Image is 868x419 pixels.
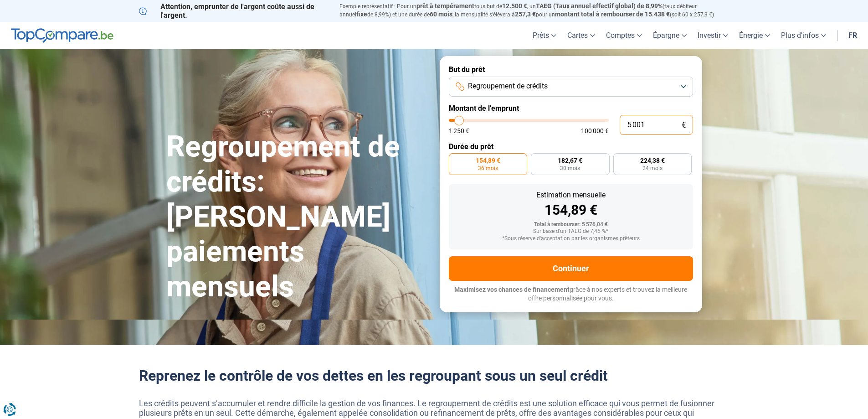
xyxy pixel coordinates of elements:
span: TAEG (Taux annuel effectif global) de 8,99% [536,2,663,10]
span: Regroupement de crédits [468,81,548,91]
p: grâce à nos experts et trouvez la meilleure offre personnalisée pour vous. [449,285,693,303]
h1: Regroupement de crédits: [PERSON_NAME] paiements mensuels [166,129,429,305]
span: fixe [356,10,367,18]
p: Exemple représentatif : Pour un tous but de , un (taux débiteur annuel de 8,99%) et une durée de ... [339,2,729,19]
label: Durée du prêt [449,142,693,151]
a: Épargne [647,22,692,49]
div: Estimation mensuelle [456,191,686,199]
span: 182,67 € [558,157,582,164]
span: 24 mois [642,166,663,171]
span: 30 mois [560,166,580,171]
span: 1 250 € [449,128,469,134]
span: 36 mois [478,166,498,171]
label: Montant de l'emprunt [449,104,693,113]
span: Maximisez vos chances de financement [454,286,570,293]
label: But du prêt [449,65,693,74]
span: prêt à tempérament [416,2,474,10]
span: montant total à rembourser de 15.438 € [555,10,670,18]
div: Sur base d'un TAEG de 7,45 %* [456,228,686,235]
a: Cartes [562,22,601,49]
div: 154,89 € [456,203,686,217]
p: Attention, emprunter de l'argent coûte aussi de l'argent. [139,2,329,20]
a: Plus d'infos [776,22,832,49]
span: 257,3 € [515,10,536,18]
a: Comptes [601,22,647,49]
button: Regroupement de crédits [449,77,693,97]
a: Prêts [527,22,562,49]
span: 100 000 € [581,128,609,134]
a: fr [843,22,863,49]
span: 60 mois [430,10,452,18]
span: 154,89 € [476,157,500,164]
a: Énergie [734,22,776,49]
span: 224,38 € [640,157,665,164]
div: Total à rembourser: 5 576,04 € [456,222,686,228]
img: TopCompare [11,28,113,43]
a: Investir [692,22,734,49]
h2: Reprenez le contrôle de vos dettes en les regroupant sous un seul crédit [139,367,729,384]
span: € [682,121,686,129]
div: *Sous réserve d'acceptation par les organismes prêteurs [456,236,686,242]
button: Continuer [449,256,693,281]
span: 12.500 € [502,2,527,10]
